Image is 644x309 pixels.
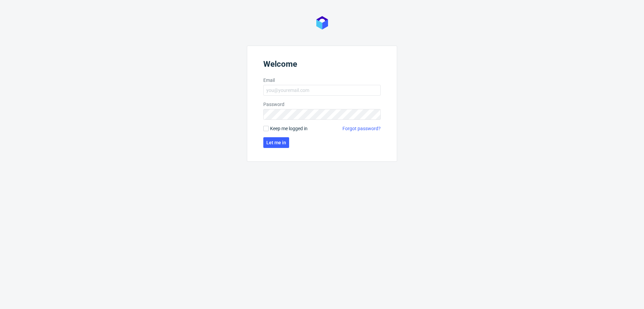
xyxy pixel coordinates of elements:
a: Forgot password? [342,125,381,132]
label: Password [263,101,381,108]
button: Let me in [263,137,289,148]
span: Keep me logged in [270,125,308,132]
header: Welcome [263,59,381,71]
label: Email [263,77,381,84]
input: you@youremail.com [263,85,381,96]
span: Let me in [266,140,286,145]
